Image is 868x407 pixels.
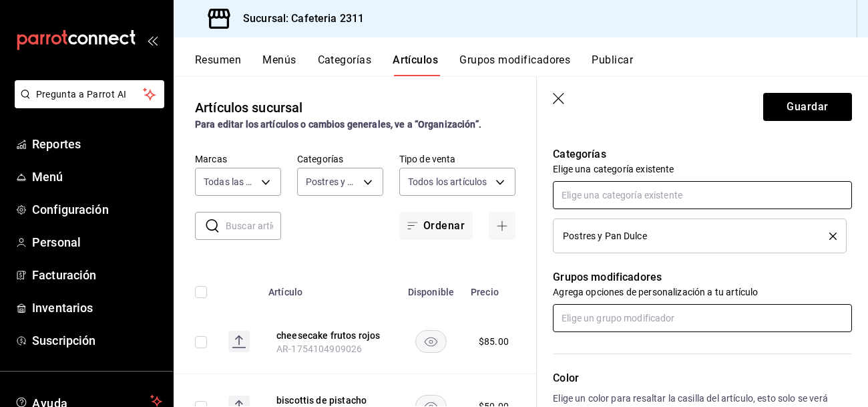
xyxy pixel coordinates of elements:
span: Pregunta a Parrot AI [36,88,144,102]
span: Configuración [32,200,162,219]
button: Resumen [195,53,241,76]
button: edit-product-location [276,329,383,342]
button: Menús [262,53,296,76]
strong: Para editar los artículos o cambios generales, ve a “Organización”. [195,119,481,130]
span: Postres y Pan Dulce [563,231,647,241]
input: Buscar artículo [226,213,281,239]
label: Categorías [297,154,383,164]
button: open_drawer_menu [147,35,158,45]
th: Artículo [260,267,399,309]
span: Reportes [32,135,162,153]
span: Menú [32,168,162,186]
span: Todos los artículos [408,175,487,188]
div: $ 85.00 [479,335,509,348]
span: AR-1754104909026 [276,344,362,354]
label: Tipo de venta [399,154,515,164]
span: Postres y Pan Dulce [306,175,359,188]
div: navigation tabs [195,53,868,76]
button: Categorías [318,53,372,76]
span: Facturación [32,266,162,284]
button: Artículos [393,53,438,76]
span: Suscripción [32,331,162,350]
button: Ordenar [399,212,473,240]
button: delete [820,233,837,240]
button: Guardar [763,93,852,121]
button: Grupos modificadores [459,53,570,76]
span: Personal [32,233,162,251]
button: edit-product-location [276,394,383,407]
input: Elige una categoría existente [553,181,852,209]
span: Todas las marcas, Sin marca [204,175,256,188]
div: Artículos sucursal [195,98,302,118]
th: Precio [463,267,525,309]
span: Inventarios [32,299,162,317]
button: availability-product [415,330,447,353]
th: Disponible [399,267,463,309]
button: Publicar [592,53,633,76]
p: Elige una categoría existente [553,162,852,176]
input: Elige un grupo modificador [553,304,852,332]
p: Categorías [553,146,852,162]
label: Marcas [195,154,281,164]
p: Grupos modificadores [553,269,852,285]
p: Color [553,370,852,386]
a: Pregunta a Parrot AI [9,97,164,111]
button: Pregunta a Parrot AI [15,80,164,108]
p: Agrega opciones de personalización a tu artículo [553,285,852,299]
h3: Sucursal: Cafeteria 2311 [232,11,364,27]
